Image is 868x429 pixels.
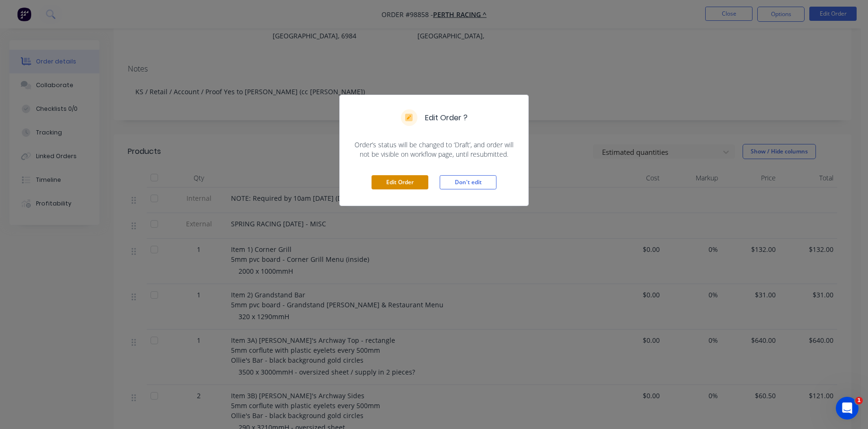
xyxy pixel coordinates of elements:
button: Edit Order [372,175,428,189]
span: Order’s status will be changed to ‘Draft’, and order will not be visible on workflow page, until ... [351,140,517,159]
button: Don't edit [440,175,496,189]
h5: Edit Order ? [425,112,468,124]
iframe: Intercom live chat [836,397,859,420]
span: 1 [855,397,863,404]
